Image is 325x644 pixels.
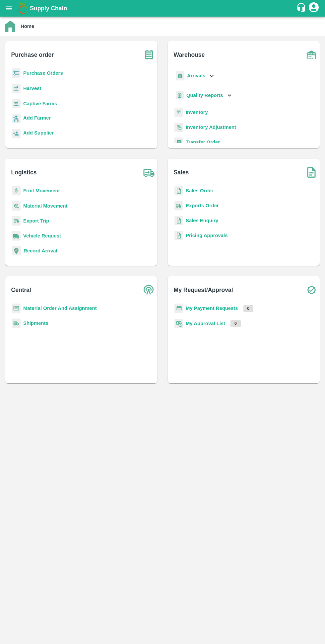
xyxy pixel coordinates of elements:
a: Export Trip [23,218,49,224]
img: approval [174,319,183,328]
b: Central [11,285,31,295]
a: Exports Order [186,203,219,208]
p: 0 [243,305,254,312]
b: Purchase order [11,50,54,59]
a: Captive Farms [23,101,57,106]
img: purchase [141,46,157,63]
b: Supply Chain [30,5,67,12]
button: open drawer [1,1,17,16]
img: fruit [12,186,21,196]
b: Add Supplier [23,130,54,136]
b: Warehouse [174,50,205,59]
img: truck [141,164,157,181]
img: centralMaterial [12,304,21,313]
a: Fruit Movement [23,188,60,193]
b: Sales [174,168,189,177]
img: whInventory [174,108,183,117]
a: Inventory Adjustment [186,125,236,130]
a: Material Movement [23,203,68,209]
a: Add Supplier [23,129,54,138]
b: Add Farmer [23,115,51,121]
a: Transfer Order [186,139,220,145]
div: Quality Reports [174,89,233,102]
a: Sales Order [186,188,213,193]
a: Harvest [23,86,41,91]
img: whTransfer [174,138,183,147]
b: My Request/Approval [174,285,233,295]
img: material [12,201,21,211]
b: Arrivals [187,73,205,78]
p: 0 [230,320,241,327]
a: My Payment Requests [186,306,238,311]
img: central [141,282,157,298]
a: Sales Enquiry [186,218,218,223]
div: account of current user [308,1,320,15]
img: delivery [12,216,21,226]
a: Supply Chain [30,4,296,13]
img: sales [174,186,183,196]
div: customer-support [296,2,308,14]
a: Shipments [23,321,48,326]
img: harvest [12,83,21,93]
img: qualityReport [176,91,184,100]
img: inventory [174,123,183,132]
img: shipments [174,201,183,211]
img: recordArrival [12,246,21,255]
img: whArrival [176,71,184,81]
img: home [5,21,15,32]
img: shipments [12,319,21,328]
img: logo [17,2,30,15]
a: My Approval List [186,321,225,326]
a: Purchase Orders [23,70,63,76]
img: soSales [303,164,320,181]
img: vehicle [12,231,21,241]
img: payment [174,304,183,313]
b: Quality Reports [186,93,223,98]
a: Material Order And Assignment [23,306,97,311]
img: supplier [12,129,21,138]
a: Add Farmer [23,114,51,123]
b: Home [21,24,34,29]
a: Inventory [186,110,208,115]
img: check [303,282,320,298]
img: reciept [12,68,21,78]
img: warehouse [303,46,320,63]
a: Vehicle Request [23,233,61,238]
b: Logistics [11,168,37,177]
img: farmer [12,114,21,124]
img: sales [174,231,183,240]
div: Arrivals [174,68,216,83]
a: Pricing Approvals [186,233,227,238]
a: Record Arrival [24,248,57,253]
img: harvest [12,99,21,109]
img: sales [174,216,183,226]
